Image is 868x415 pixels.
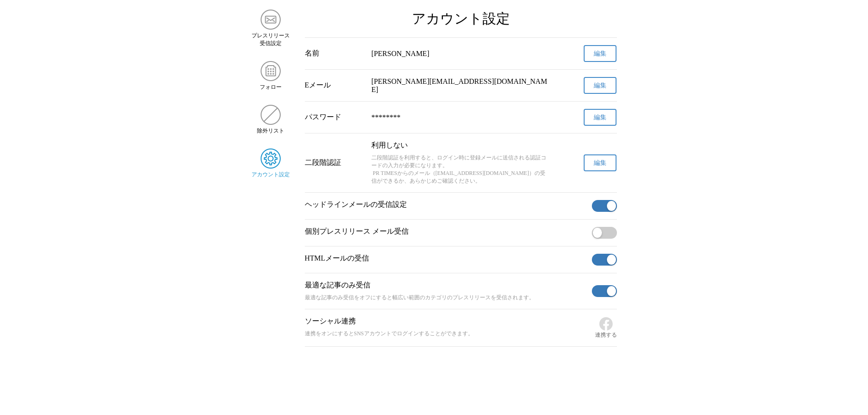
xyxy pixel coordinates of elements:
[257,127,284,135] span: 除外リスト
[599,317,613,331] img: Facebook
[252,10,290,47] a: プレスリリース 受信設定プレスリリース 受信設定
[305,200,588,210] p: ヘッドラインメールの受信設定
[584,77,616,94] button: 編集
[305,113,365,122] div: パスワード
[305,158,365,168] div: 二段階認証
[595,317,617,339] button: 連携する
[594,50,606,58] span: 編集
[595,331,617,339] span: 連携する
[305,81,365,90] div: Eメール
[371,77,550,94] div: [PERSON_NAME][EMAIL_ADDRESS][DOMAIN_NAME]
[261,10,281,30] img: プレスリリース 受信設定
[371,141,550,150] p: 利用しない
[594,113,606,122] span: 編集
[305,294,588,302] p: 最適な記事のみ受信をオフにすると幅広い範囲のカテゴリのプレスリリースを受信されます。
[252,10,290,347] nav: サイドメニュー
[594,159,606,167] span: 編集
[584,109,616,126] button: 編集
[594,82,606,90] span: 編集
[305,330,591,338] p: 連携をオンにするとSNSアカウントでログインすることができます。
[305,227,588,236] p: 個別プレスリリース メール受信
[252,61,290,91] a: フォローフォロー
[252,149,290,179] a: アカウント設定アカウント設定
[305,254,588,263] p: HTMLメールの受信
[252,105,290,135] a: 除外リスト除外リスト
[261,105,281,125] img: 除外リスト
[305,317,591,326] p: ソーシャル連携
[305,49,365,58] div: 名前
[252,32,290,47] span: プレスリリース 受信設定
[371,50,550,58] div: [PERSON_NAME]
[260,83,282,91] span: フォロー
[584,154,616,171] button: 編集
[261,61,281,81] img: フォロー
[584,45,616,62] button: 編集
[305,281,588,290] p: 最適な記事のみ受信
[305,10,617,28] h2: アカウント設定
[371,154,550,185] p: 二段階認証を利用すると、ログイン時に登録メールに送信される認証コードの入力が必要になります。 PR TIMESからのメール（[EMAIL_ADDRESS][DOMAIN_NAME]）の受信ができ...
[261,149,281,169] img: アカウント設定
[252,171,290,179] span: アカウント設定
